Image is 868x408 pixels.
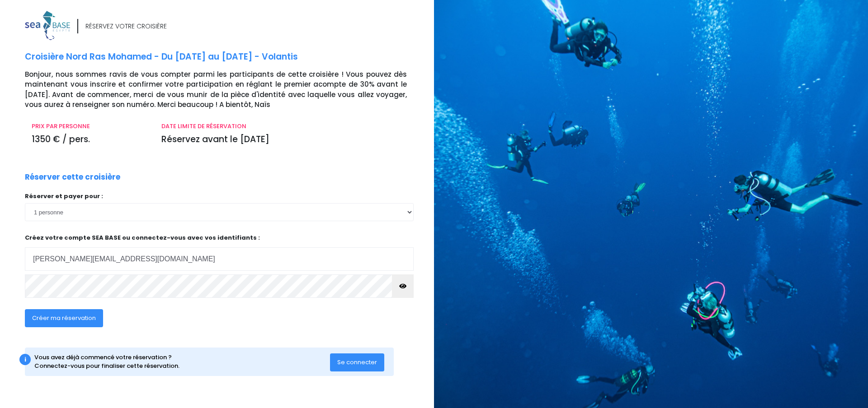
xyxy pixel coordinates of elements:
[85,22,167,31] div: RÉSERVEZ VOTRE CROISIÈRE
[25,70,427,110] p: Bonjour, nous sommes ravis de vous compter parmi les participants de cette croisière ! Vous pouve...
[32,133,148,146] p: 1350 € / pers.
[330,353,384,371] button: Se connecter
[25,309,103,327] button: Créer ma réservation
[25,192,414,201] p: Réserver et payer pour :
[330,358,384,366] a: Se connecter
[25,51,427,64] p: Croisière Nord Ras Mohamed - Du [DATE] au [DATE] - Volantis
[25,247,414,271] input: Adresse email
[161,122,407,131] p: DATE LIMITE DE RÉSERVATION
[19,354,31,365] div: i
[25,11,70,40] img: logo_color1.png
[32,314,96,322] span: Créer ma réservation
[25,233,414,271] p: Créez votre compte SEA BASE ou connectez-vous avec vos identifiants :
[25,172,120,183] p: Réserver cette croisière
[161,133,407,146] p: Réservez avant le [DATE]
[34,353,330,371] div: Vous avez déjà commencé votre réservation ? Connectez-vous pour finaliser cette réservation.
[337,358,377,366] span: Se connecter
[32,122,148,131] p: PRIX PAR PERSONNE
